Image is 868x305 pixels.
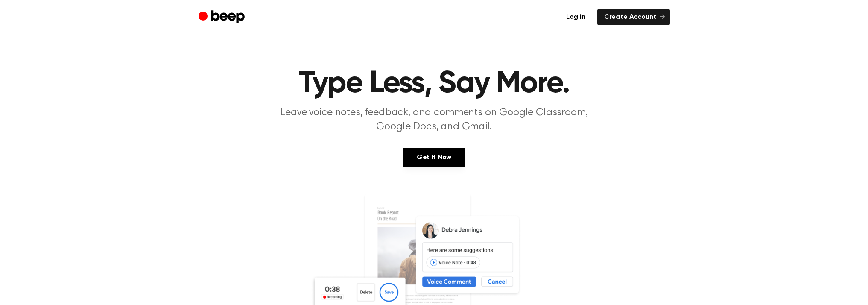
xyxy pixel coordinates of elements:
p: Leave voice notes, feedback, and comments on Google Classroom, Google Docs, and Gmail. [270,106,598,134]
a: Create Account [597,9,670,25]
a: Get It Now [403,148,465,167]
a: Beep [199,9,247,26]
h1: Type Less, Say More. [216,68,653,99]
a: Log in [559,9,592,25]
